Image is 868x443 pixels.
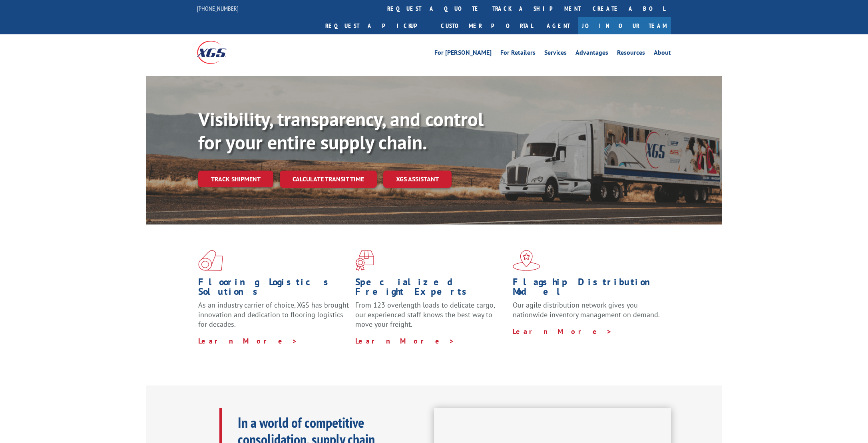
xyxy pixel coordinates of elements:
[544,50,567,58] a: Services
[513,300,660,319] span: Our agile distribution network gives you nationwide inventory management on demand.
[383,171,452,188] a: XGS ASSISTANT
[617,50,645,58] a: Resources
[435,17,539,34] a: Customer Portal
[578,17,671,34] a: Join Our Team
[355,277,506,300] h1: Specialized Freight Experts
[513,250,540,271] img: xgs-icon-flagship-distribution-model-red
[355,250,374,271] img: xgs-icon-focused-on-flooring-red
[513,327,612,336] a: Learn More >
[575,50,608,58] a: Advantages
[198,300,349,329] span: As an industry carrier of choice, XGS has brought innovation and dedication to flooring logistics...
[355,336,455,346] a: Learn More >
[198,171,273,187] a: Track shipment
[198,336,298,346] a: Learn More >
[198,107,484,155] b: Visibility, transparency, and control for your entire supply chain.
[539,17,578,34] a: Agent
[319,17,435,34] a: Request a pickup
[513,277,664,300] h1: Flagship Distribution Model
[280,171,377,188] a: Calculate transit time
[198,277,349,300] h1: Flooring Logistics Solutions
[500,50,536,58] a: For Retailers
[198,250,223,271] img: xgs-icon-total-supply-chain-intelligence-red
[355,300,506,336] p: From 123 overlength loads to delicate cargo, our experienced staff knows the best way to move you...
[434,50,492,58] a: For [PERSON_NAME]
[654,50,671,58] a: About
[197,4,239,12] a: [PHONE_NUMBER]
